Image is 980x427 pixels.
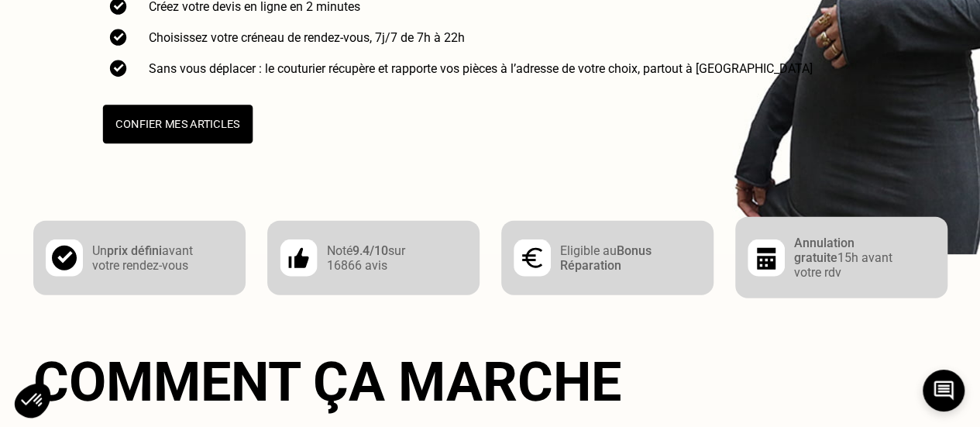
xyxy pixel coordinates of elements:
span: 9.4/10 [352,243,388,257]
span: Bonus Réparation [560,243,652,272]
h2: Comment ça marche [33,350,947,414]
img: check [46,239,83,276]
img: check [105,56,130,81]
span: Un [92,243,107,257]
img: check [105,25,130,50]
img: check [514,239,551,276]
span: Sans vous déplacer : le couturier récupère et rapporte vos pièces à l’adresse de votre choix, par... [149,61,813,76]
img: check [748,239,785,276]
img: check [280,239,318,276]
span: 16866 avis [327,257,387,272]
span: Noté [327,243,352,257]
span: Annulation gratuite [794,236,854,265]
span: prix défini [107,243,162,257]
span: Eligible au [560,243,617,257]
span: avant votre rendez-vous [92,243,193,272]
button: Confier mes articles [102,105,252,143]
span: Choisissez votre créneau de rendez-vous, 7j/7 de 7h à 22h [149,30,465,45]
span: sur [388,243,405,257]
span: 15h avant votre rdv [794,250,892,280]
